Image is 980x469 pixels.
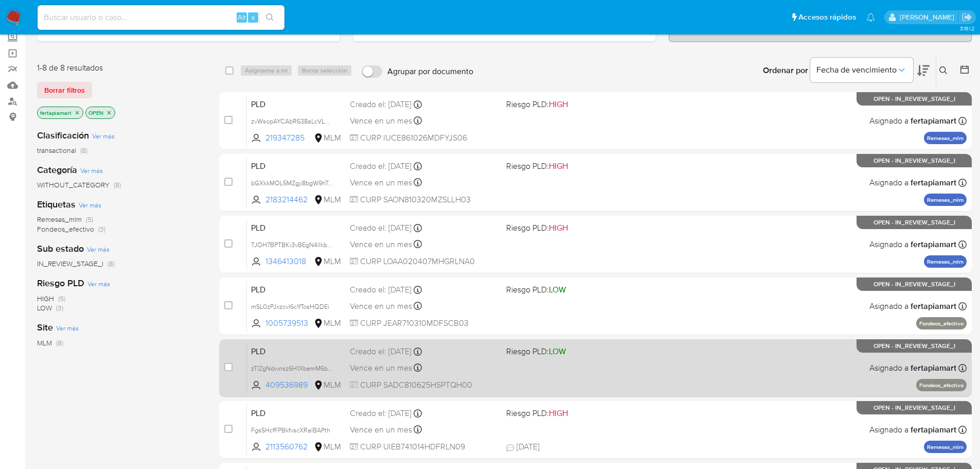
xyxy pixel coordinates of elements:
a: Salir [961,12,972,23]
button: search-icon [259,10,280,25]
input: Buscar usuario o caso... [38,11,284,24]
p: fernando.ftapiamartinez@mercadolibre.com.mx [900,12,958,22]
span: Accesos rápidos [798,12,856,23]
span: s [252,12,255,22]
a: Notificaciones [866,13,875,22]
span: 3.161.2 [960,24,975,32]
span: Alt [238,12,246,22]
